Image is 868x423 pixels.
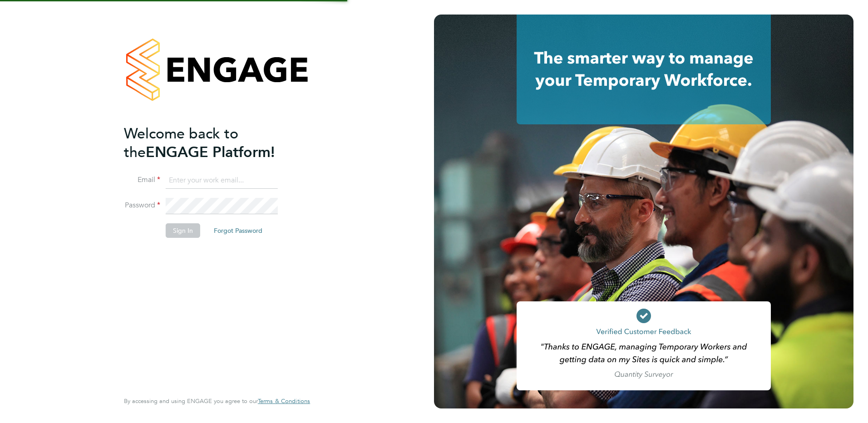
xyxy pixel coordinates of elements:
span: Welcome back to the [124,125,238,161]
input: Enter your work email... [166,172,278,189]
a: Terms & Conditions [258,398,310,405]
label: Password [124,201,160,210]
label: Email [124,175,160,185]
span: Terms & Conditions [258,397,310,405]
span: By accessing and using ENGAGE you agree to our [124,397,310,405]
h2: ENGAGE Platform! [124,124,301,162]
button: Forgot Password [207,223,270,238]
button: Sign In [166,223,200,238]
